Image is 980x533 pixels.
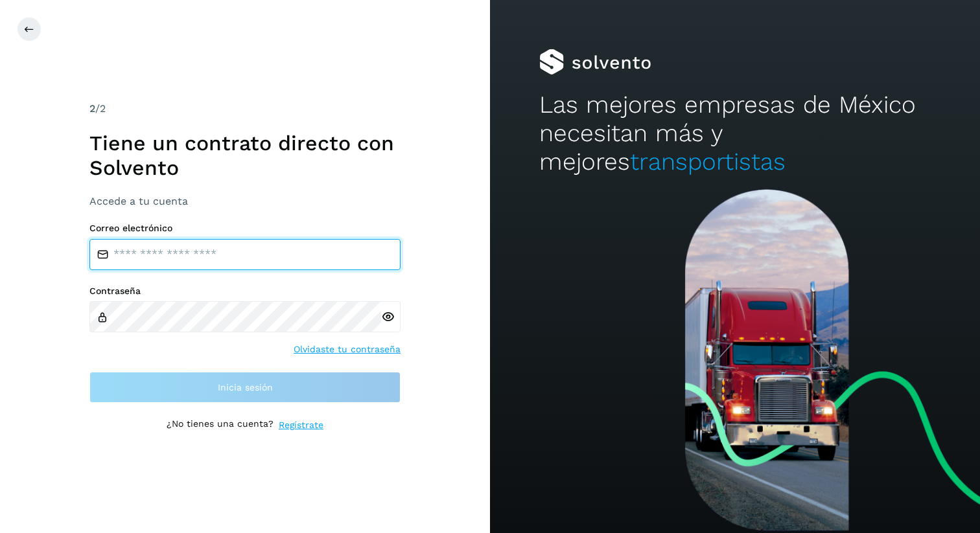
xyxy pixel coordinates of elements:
span: Inicia sesión [218,383,273,392]
button: Inicia sesión [89,372,401,403]
label: Contraseña [89,286,401,297]
div: /2 [89,101,401,117]
p: ¿No tienes una cuenta? [167,418,274,432]
span: transportistas [630,148,786,176]
label: Correo electrónico [89,223,401,234]
a: Regístrate [279,418,323,432]
h3: Accede a tu cuenta [89,195,401,207]
a: Olvidaste tu contraseña [294,343,401,356]
h2: Las mejores empresas de México necesitan más y mejores [539,91,931,177]
span: 2 [89,102,95,115]
h1: Tiene un contrato directo con Solvento [89,131,401,181]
